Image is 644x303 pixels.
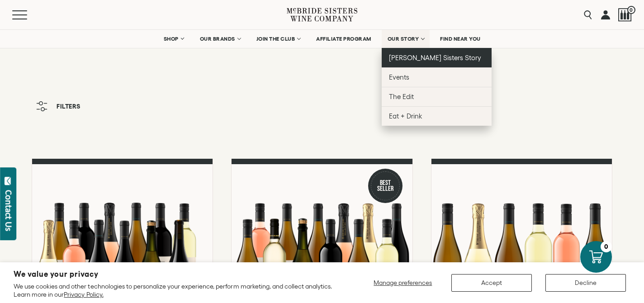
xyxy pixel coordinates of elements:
[164,36,179,42] span: SHOP
[382,67,492,87] a: Events
[389,93,414,100] span: The Edit
[389,54,482,62] span: [PERSON_NAME] Sisters Story
[251,30,306,48] a: JOIN THE CLUB
[14,282,337,298] p: We use cookies and other technologies to personalize your experience, perform marketing, and coll...
[256,36,295,42] span: JOIN THE CLUB
[316,36,371,42] span: AFFILIATE PROGRAM
[389,112,422,120] span: Eat + Drink
[434,30,487,48] a: FIND NEAR YOU
[382,87,492,106] a: The Edit
[158,30,189,48] a: SHOP
[4,190,13,231] div: Contact Us
[440,36,481,42] span: FIND NEAR YOU
[64,291,103,298] a: Privacy Policy.
[388,36,419,42] span: OUR STORY
[382,106,492,126] a: Eat + Drink
[32,97,85,116] button: Filters
[12,10,45,19] button: Mobile Menu Trigger
[382,48,492,67] a: [PERSON_NAME] Sisters Story
[389,73,409,81] span: Events
[451,274,532,292] button: Accept
[200,36,235,42] span: OUR BRANDS
[601,241,612,252] div: 0
[627,6,635,14] span: 0
[374,279,432,286] span: Manage preferences
[382,30,430,48] a: OUR STORY
[310,30,377,48] a: AFFILIATE PROGRAM
[14,270,337,278] h2: We value your privacy
[545,274,626,292] button: Decline
[368,274,438,292] button: Manage preferences
[57,103,80,109] span: Filters
[194,30,246,48] a: OUR BRANDS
